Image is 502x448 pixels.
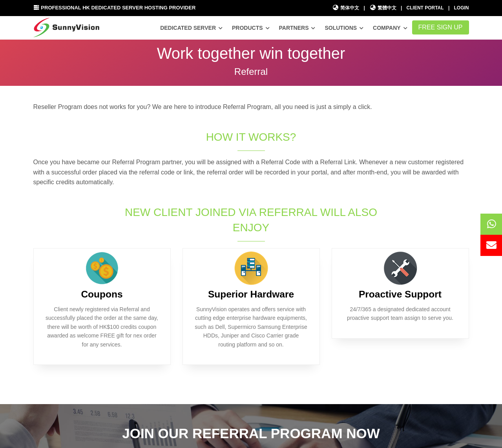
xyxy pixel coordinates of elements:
p: Once you have became our Referral Program partner, you will be assigned with a Referral Code with... [33,157,469,187]
h1: New Client Joined via Referral will also Enjoy [120,205,382,235]
h1: How it Works? [120,129,382,145]
a: 繁體中文 [369,4,396,12]
li: | [448,4,449,12]
p: Work together win together [33,45,469,61]
b: Proactive Support [359,289,442,299]
a: FREE Sign Up [412,20,469,34]
b: Superior Hardware [208,289,294,299]
p: Reseller Program does not works for you? We are here to introduce Referral Program, all you need ... [33,102,469,112]
a: Dedicated Server [160,21,223,35]
li: | [401,4,402,12]
a: 简体中文 [332,4,360,12]
a: Products [232,21,270,35]
p: SunnyVision operates and offers service with cutting edge enterprise hardware equipments, such as... [195,305,308,349]
p: Referral [33,67,469,76]
img: flat-server.png [232,248,271,288]
p: Client newly registered via Referral and successfully placed the order at the same day, there wil... [46,305,159,349]
a: Partners [279,21,316,35]
img: flat-repair-tools.png [381,248,420,288]
p: 24/7/365 a designated dedicated account proactive support team assign to serve you. [344,305,457,323]
a: Client Portal [407,5,444,11]
span: Professional HK Dedicated Server Hosting Provider [41,5,195,11]
a: Solutions [325,21,363,35]
h2: Join our Referral Program Now [33,424,469,443]
a: Login [454,5,469,11]
b: Coupons [81,289,122,299]
li: | [363,4,365,12]
img: bonus.png [82,248,122,288]
a: Company [373,21,407,35]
